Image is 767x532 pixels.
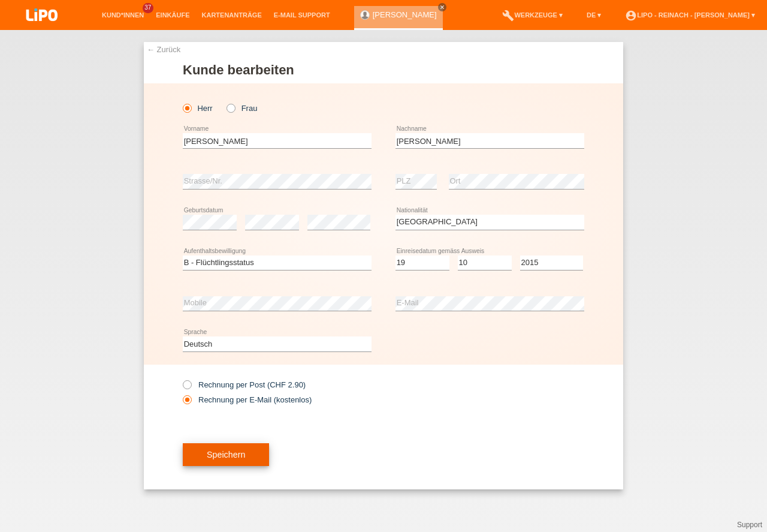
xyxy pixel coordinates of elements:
a: close [438,3,446,11]
label: Rechnung per Post (CHF 2.90) [183,380,306,389]
a: Kund*innen [96,11,150,19]
a: [PERSON_NAME] [373,10,437,19]
input: Rechnung per Post (CHF 2.90) [183,380,191,395]
a: LIPO pay [12,25,72,34]
i: account_circle [625,10,637,22]
i: close [439,4,445,10]
a: buildWerkzeuge ▾ [496,11,569,19]
h1: Kunde bearbeiten [183,62,584,77]
label: Herr [183,104,213,113]
span: Speichern [207,450,245,459]
label: Frau [227,104,257,113]
a: ← Zurück [147,45,180,54]
button: Speichern [183,443,269,466]
span: 37 [143,3,153,13]
a: account_circleLIPO - Reinach - [PERSON_NAME] ▾ [619,11,761,19]
a: Support [737,521,762,529]
label: Rechnung per E-Mail (kostenlos) [183,395,312,404]
a: Kartenanträge [196,11,268,19]
i: build [502,10,514,22]
input: Rechnung per E-Mail (kostenlos) [183,395,191,410]
a: DE ▾ [581,11,607,19]
a: E-Mail Support [268,11,336,19]
input: Herr [183,104,191,112]
a: Einkäufe [150,11,195,19]
input: Frau [227,104,234,112]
